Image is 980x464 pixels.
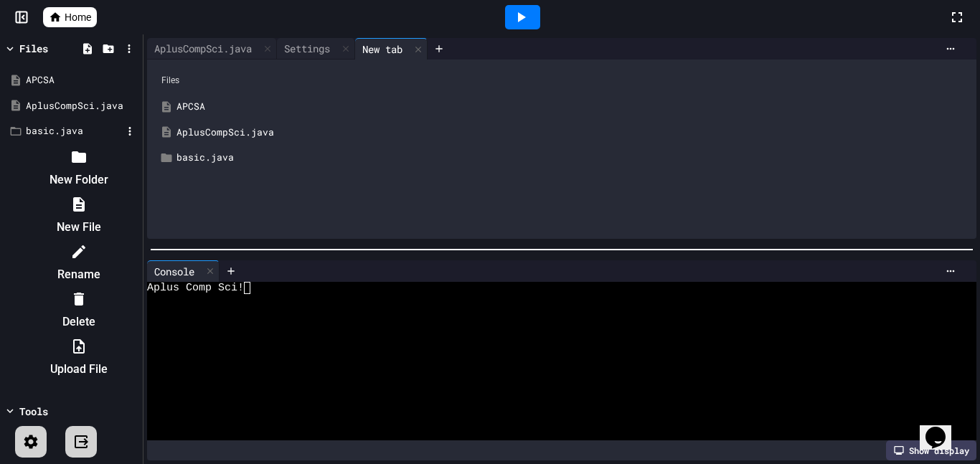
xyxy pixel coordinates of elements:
[176,100,968,114] div: APCSA
[147,41,259,56] div: AplusCompSci.java
[147,260,220,282] div: Console
[18,335,139,381] li: Upload File
[19,41,48,56] div: Files
[147,264,202,279] div: Console
[277,41,337,56] div: Settings
[18,193,139,239] li: New File
[355,38,428,60] div: New tab
[18,288,139,333] li: Delete
[26,73,138,87] div: APCSA
[147,282,244,294] span: Aplus Comp Sci!
[920,407,966,450] iframe: chat widget
[176,126,968,140] div: AplusCompSci.java
[18,146,139,191] li: New Folder
[886,440,976,460] div: Show display
[277,38,355,60] div: Settings
[355,42,410,57] div: New tab
[176,151,968,165] div: basic.java
[26,99,138,113] div: AplusCompSci.java
[19,404,48,419] div: Tools
[43,7,97,27] a: Home
[154,67,969,94] div: Files
[65,10,91,24] span: Home
[26,124,122,138] div: basic.java
[147,38,277,60] div: AplusCompSci.java
[18,240,139,286] li: Rename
